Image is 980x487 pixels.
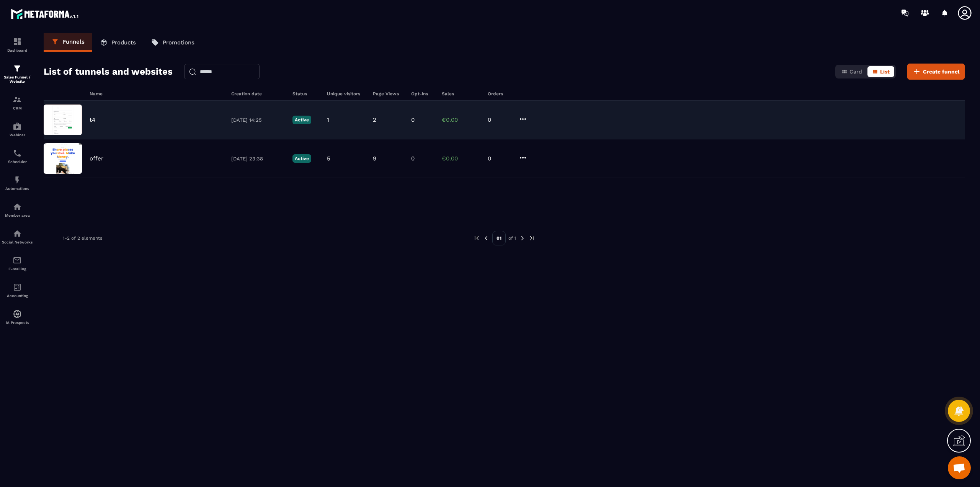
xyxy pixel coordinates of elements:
[2,320,33,325] p: IA Prospects
[529,235,536,242] img: next
[2,48,33,52] p: Dashboard
[231,91,285,96] h6: Creation date
[292,91,319,96] h6: Status
[63,38,85,45] p: Funnels
[2,133,33,137] p: Webinar
[411,91,434,96] h6: Opt-ins
[90,155,103,162] p: offer
[411,155,415,162] p: 0
[442,116,480,123] p: €0.00
[373,155,376,162] p: 9
[2,58,33,89] a: formationformationSales Funnel / Website
[13,229,22,238] img: social-network
[13,149,22,158] img: scheduler
[880,69,890,75] span: List
[2,160,33,164] p: Scheduler
[327,116,329,123] p: 1
[90,91,224,96] h6: Name
[849,69,862,75] span: Card
[90,116,95,123] p: t4
[508,235,516,241] p: of 1
[231,117,285,123] p: [DATE] 14:25
[2,213,33,217] p: Member area
[327,155,330,162] p: 5
[292,116,311,124] p: Active
[13,95,22,104] img: formation
[13,64,22,73] img: formation
[488,91,511,96] h6: Orders
[488,116,511,123] p: 0
[2,106,33,110] p: CRM
[867,66,894,77] button: List
[2,223,33,250] a: social-networksocial-networkSocial Networks
[948,456,971,479] a: Mở cuộc trò chuyện
[411,116,415,123] p: 0
[11,7,80,21] img: logo
[13,37,22,46] img: formation
[373,91,403,96] h6: Page Views
[473,235,480,242] img: prev
[13,309,22,319] img: automations
[2,31,33,58] a: formationformationDashboard
[327,91,365,96] h6: Unique visitors
[2,267,33,271] p: E-mailing
[44,105,82,135] img: image
[2,186,33,191] p: Automations
[442,91,480,96] h6: Sales
[907,64,965,80] button: Create funnel
[13,175,22,185] img: automations
[231,156,285,162] p: [DATE] 23:38
[2,75,33,83] p: Sales Funnel / Website
[483,235,490,242] img: prev
[2,89,33,116] a: formationformationCRM
[13,283,22,292] img: accountant
[111,39,136,46] p: Products
[442,155,480,162] p: €0.00
[92,33,144,52] a: Products
[519,235,526,242] img: next
[923,68,960,75] span: Create funnel
[13,122,22,131] img: automations
[2,143,33,170] a: schedulerschedulerScheduler
[488,155,511,162] p: 0
[63,235,102,241] p: 1-2 of 2 elements
[13,256,22,265] img: email
[2,240,33,244] p: Social Networks
[2,294,33,298] p: Accounting
[837,66,867,77] button: Card
[44,64,173,79] h2: List of tunnels and websites
[44,143,82,174] img: image
[2,170,33,196] a: automationsautomationsAutomations
[163,39,194,46] p: Promotions
[2,277,33,304] a: accountantaccountantAccounting
[144,33,202,52] a: Promotions
[373,116,376,123] p: 2
[492,231,506,245] p: 01
[13,202,22,211] img: automations
[44,33,92,52] a: Funnels
[2,250,33,277] a: emailemailE-mailing
[292,154,311,163] p: Active
[2,116,33,143] a: automationsautomationsWebinar
[2,196,33,223] a: automationsautomationsMember area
